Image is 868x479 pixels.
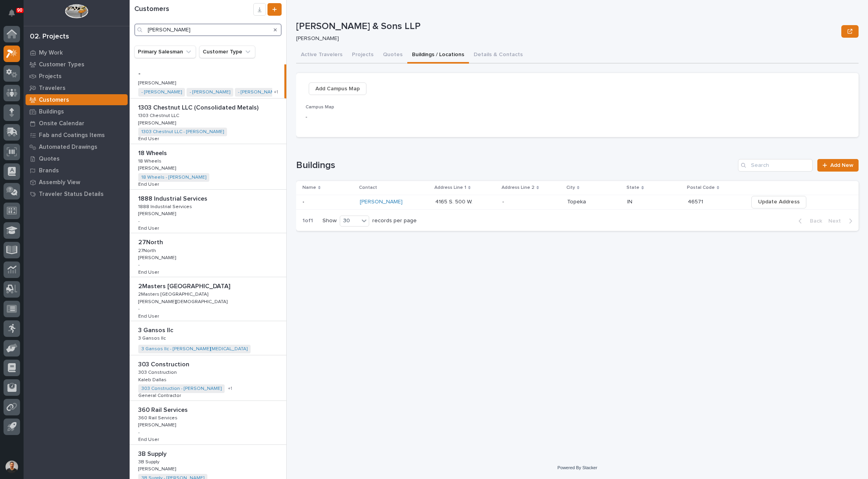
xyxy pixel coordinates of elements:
p: - [138,68,142,77]
p: End User [138,435,161,442]
p: 303 Construction [138,359,191,368]
p: 1 of 1 [296,211,319,230]
p: 90 [17,7,22,13]
p: End User [138,312,161,319]
button: users-avatar [4,459,20,475]
p: 360 Rail Services [138,405,189,414]
p: - [138,262,140,268]
p: 303 Construction [138,368,178,375]
p: [PERSON_NAME] [138,421,178,428]
p: 18 Wheels [138,148,168,157]
span: Next [828,218,846,225]
a: Onsite Calendar [24,117,130,129]
p: [PERSON_NAME][DEMOGRAPHIC_DATA] [138,298,229,305]
p: 46571 [688,197,705,205]
p: Quotes [39,155,60,163]
a: Automated Drawings [24,141,130,153]
p: [PERSON_NAME] & Sons LLP [296,21,838,32]
a: 303 Construction - [PERSON_NAME] [141,386,222,391]
p: - [502,197,505,205]
p: State [626,183,639,192]
tr: -- [PERSON_NAME] 4165 S. 500 W.4165 S. 500 W. -- TopekaTopeka ININ 4657146571 Update Address [296,195,859,209]
a: Add New [817,159,859,172]
button: Notifications [4,5,20,21]
p: Address Line 2 [502,183,535,192]
a: Quotes [24,153,130,165]
p: Projects [39,73,62,80]
button: Customer Type [199,46,255,58]
a: Projects [24,70,130,82]
span: Campus Map [306,105,334,110]
a: 2Masters [GEOGRAPHIC_DATA]2Masters [GEOGRAPHIC_DATA] 2Masters [GEOGRAPHIC_DATA]2Masters [GEOGRAPH... [130,277,286,321]
button: Quotes [378,47,407,64]
span: + 1 [274,90,278,95]
a: 18 Wheels - [PERSON_NAME] [141,175,206,180]
p: [PERSON_NAME] [296,35,835,42]
p: 2Masters [GEOGRAPHIC_DATA] [138,290,210,297]
p: Customers [39,97,69,104]
p: 27North [138,247,157,254]
p: Address Line 1 [434,183,466,192]
h1: Buildings [296,160,735,171]
button: Buildings / Locations [407,47,469,64]
p: End User [138,180,161,187]
p: - [302,197,306,205]
a: [PERSON_NAME] [360,199,403,205]
input: Search [738,159,813,172]
span: Back [805,218,822,225]
a: 3 Gansos llc3 Gansos llc 3 Gansos llc3 Gansos llc 3 Gansos llc - [PERSON_NAME][MEDICAL_DATA] [130,321,286,355]
a: 1888 Industrial Services1888 Industrial Services 1888 Industrial Services1888 Industrial Services... [130,190,286,234]
button: Details & Contacts [469,47,527,64]
a: 303 Construction303 Construction 303 Construction303 Construction Kaleb DallasKaleb Dallas 303 Co... [130,355,286,401]
p: 3B Supply [138,458,161,465]
button: Projects [347,47,378,64]
p: - [138,430,140,435]
p: 3 Gansos llc [138,325,175,334]
p: 4165 S. 500 W. [435,197,474,205]
button: Back [792,218,825,225]
p: Postal Code [687,183,715,192]
p: Buildings [39,108,64,115]
p: [PERSON_NAME] [138,164,178,171]
p: records per page [372,218,417,224]
p: Name [302,183,316,192]
a: - [PERSON_NAME] [141,90,182,95]
a: Powered By Stacker [557,465,597,470]
a: Customers [24,94,130,106]
p: 2Masters [GEOGRAPHIC_DATA] [138,281,232,290]
a: Customer Types [24,59,130,70]
p: Fab and Coatings Items [39,132,105,139]
span: Update Address [758,197,800,207]
a: 27North27North 27North27North [PERSON_NAME][PERSON_NAME] -End UserEnd User [130,233,286,277]
p: General Contractor [138,391,183,399]
button: Active Travelers [296,47,347,64]
p: [PERSON_NAME] [138,119,178,126]
p: - [138,306,140,312]
a: My Work [24,47,130,59]
input: Search [134,24,282,36]
p: [PERSON_NAME] [138,254,178,261]
p: Onsite Calendar [39,120,84,127]
a: 1303 Chestnut LLC (Consolidated Metals)1303 Chestnut LLC (Consolidated Metals) 1303 Chestnut LLC1... [130,99,286,144]
p: 18 Wheels [138,157,163,164]
p: 1303 Chestnut LLC [138,112,181,119]
a: Traveler Status Details [24,188,130,200]
a: 3 Gansos llc - [PERSON_NAME][MEDICAL_DATA] [141,346,247,352]
p: [PERSON_NAME] [138,465,178,472]
p: Brands [39,167,59,174]
p: Automated Drawings [39,144,97,151]
p: City [566,183,575,192]
p: 3 Gansos llc [138,334,167,341]
p: 1303 Chestnut LLC (Consolidated Metals) [138,102,260,112]
a: - [PERSON_NAME] [238,90,278,95]
p: End User [138,224,161,231]
p: [PERSON_NAME] [138,210,178,217]
button: Update Address [751,196,806,208]
p: Assembly View [39,179,80,186]
a: 360 Rail Services360 Rail Services 360 Rail Services360 Rail Services [PERSON_NAME][PERSON_NAME] ... [130,401,286,445]
a: Buildings [24,106,130,117]
p: Travelers [39,85,66,92]
p: Customer Types [39,61,84,68]
a: 1303 Chestnut LLC - [PERSON_NAME] [141,129,224,135]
